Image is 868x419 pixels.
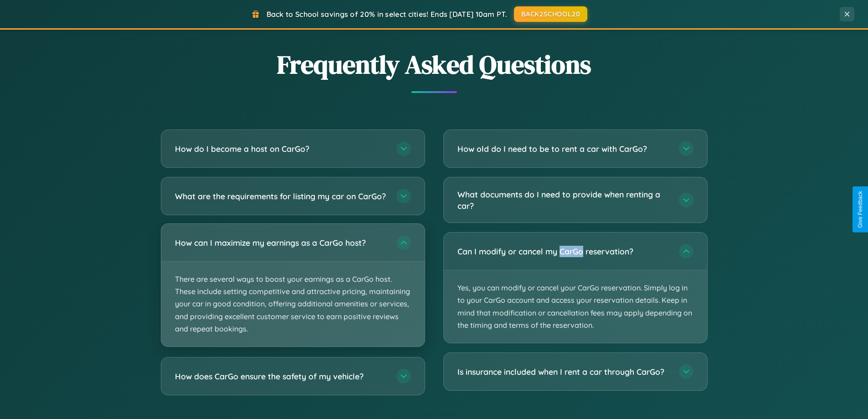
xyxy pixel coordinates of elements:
h2: Frequently Asked Questions [161,47,708,82]
h3: What are the requirements for listing my car on CarGo? [175,191,387,202]
h3: Can I modify or cancel my CarGo reservation? [457,246,670,257]
h3: How does CarGo ensure the safety of my vehicle? [175,371,387,382]
h3: How can I maximize my earnings as a CarGo host? [175,237,387,248]
h3: How do I become a host on CarGo? [175,143,387,155]
h3: How old do I need to be to rent a car with CarGo? [457,143,670,155]
p: Yes, you can modify or cancel your CarGo reservation. Simply log in to your CarGo account and acc... [444,270,707,343]
span: Back to School savings of 20% in select cities! Ends [DATE] 10am PT. [267,10,507,19]
h3: Is insurance included when I rent a car through CarGo? [457,366,670,378]
button: BACK2SCHOOL20 [514,6,587,22]
div: Give Feedback [857,191,863,228]
p: There are several ways to boost your earnings as a CarGo host. These include setting competitive ... [161,262,425,347]
h3: What documents do I need to provide when renting a car? [457,189,670,211]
